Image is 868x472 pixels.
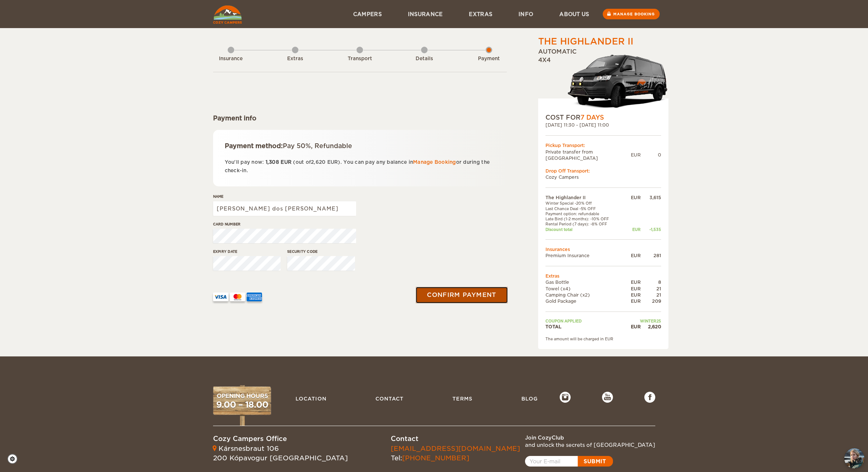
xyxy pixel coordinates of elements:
td: Private transfer from [GEOGRAPHIC_DATA] [545,149,631,161]
td: The Highlander II [545,194,624,201]
div: 21 [641,292,661,298]
span: 2,620 [311,159,325,165]
div: 281 [641,252,661,259]
td: Last Chance Deal -5% OFF [545,206,624,211]
span: EUR [281,159,292,165]
button: Confirm payment [416,287,508,303]
div: EUR [624,194,640,201]
td: Winter Special -20% Off [545,201,624,206]
img: Cozy Campers [213,5,242,24]
div: Drop Off Transport: [545,168,661,174]
label: Security code [287,249,355,254]
div: EUR [624,298,640,304]
div: 3,615 [641,194,661,201]
button: chat-button [844,448,864,468]
img: stor-langur-223.png [567,50,668,113]
div: 8 [641,279,661,285]
div: Transport [340,55,380,62]
div: Tel: [391,444,520,463]
td: Coupon applied [545,318,624,324]
div: Cozy Campers Office [213,434,348,444]
div: 21 [641,286,661,292]
span: 7 Days [580,114,604,121]
td: WINTER25 [624,318,661,324]
div: Payment info [213,114,507,123]
a: Location [292,392,330,406]
div: and unlock the secrets of [GEOGRAPHIC_DATA] [525,441,655,449]
div: -1,535 [641,227,661,232]
span: EUR [327,159,338,165]
div: [DATE] 11:30 - [DATE] 11:00 [545,122,661,128]
a: Open popup [525,456,613,467]
td: Towel (x4) [545,286,624,292]
div: EUR [624,279,640,285]
div: 209 [641,298,661,304]
p: You'll pay now: (out of ). You can pay any balance in or during the check-in. [225,158,495,175]
div: Contact [391,434,520,444]
label: Name [213,194,356,199]
img: Freyja at Cozy Campers [844,448,864,468]
td: Payment option: refundable [545,211,624,216]
td: Rental Period (7 days): -8% OFF [545,221,624,227]
img: VISA [213,293,228,301]
label: Expiry date [213,249,281,254]
div: 2,620 [641,324,661,330]
div: Insurance [211,55,251,62]
td: Camping Chair (x2) [545,292,624,298]
div: Automatic 4x4 [538,48,668,113]
div: Pickup Transport: [545,142,661,148]
td: Cozy Campers [545,174,661,180]
div: 0 [641,152,661,158]
td: Insurances [545,246,661,252]
div: Extras [275,55,315,62]
td: Extras [545,273,661,279]
div: EUR [624,324,640,330]
div: EUR [624,286,640,292]
a: Blog [518,392,541,406]
div: Payment [469,55,509,62]
a: [EMAIL_ADDRESS][DOMAIN_NAME] [391,445,520,452]
span: Pay 50%, Refundable [283,142,352,150]
td: Gas Bottle [545,279,624,285]
a: Manage Booking [413,159,456,165]
a: Contact [372,392,407,406]
div: EUR [631,152,641,158]
div: The amount will be charged in EUR [545,336,661,341]
img: AMEX [247,293,262,301]
label: Card number [213,221,356,227]
div: Join CozyClub [525,434,655,441]
span: 1,308 [266,159,279,165]
div: Details [404,55,444,62]
a: [PHONE_NUMBER] [402,454,469,462]
div: EUR [624,292,640,298]
div: EUR [624,227,640,232]
img: mastercard [230,293,245,301]
a: Cookie settings [7,454,22,464]
td: Premium Insurance [545,252,624,259]
div: The Highlander II [538,35,633,48]
div: Payment method: [225,142,495,150]
a: Terms [449,392,476,406]
td: Late Bird (1-2 months): -10% OFF [545,216,624,221]
div: COST FOR [545,113,661,122]
td: TOTAL [545,324,624,330]
td: Discount total [545,227,624,232]
a: Manage booking [603,9,660,19]
div: Kársnesbraut 106 200 Kópavogur [GEOGRAPHIC_DATA] [213,444,348,463]
td: Gold Package [545,298,624,304]
div: EUR [624,252,640,259]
